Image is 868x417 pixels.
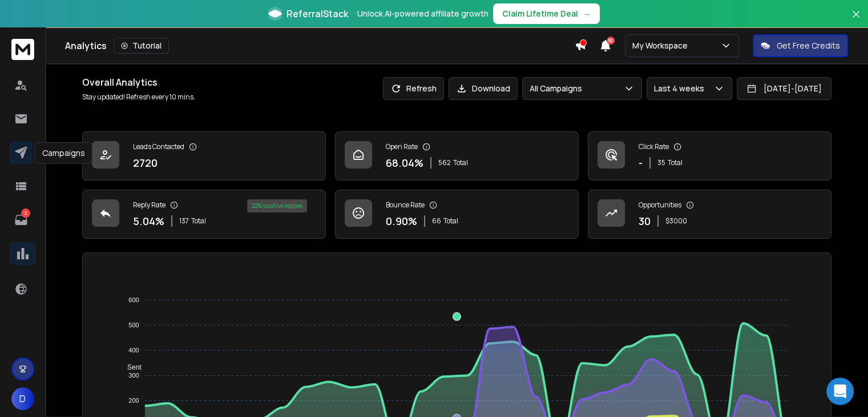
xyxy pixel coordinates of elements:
p: - [639,155,643,171]
span: Total [191,216,206,226]
span: 50 [607,37,615,45]
div: Open Intercom Messenger [826,378,854,405]
p: 68.04 % [386,155,423,171]
a: 2 [10,209,33,231]
p: Reply Rate [133,201,165,210]
a: Opportunities30$3000 [588,190,831,239]
tspan: 300 [128,372,139,379]
p: Unlock AI-powered affiliate growth [357,8,488,19]
p: Click Rate [639,142,669,151]
span: 562 [438,158,451,167]
span: 137 [179,216,189,226]
p: 2 [21,209,30,218]
p: Bounce Rate [386,201,425,210]
p: 30 [639,213,651,229]
span: Total [668,158,683,167]
p: 5.04 % [133,213,164,229]
button: Refresh [383,77,444,100]
tspan: 600 [128,296,139,303]
span: ReferralStack [286,7,348,21]
p: My Workspace [632,40,692,51]
span: 35 [657,158,665,167]
button: Tutorial [114,38,169,54]
p: 0.90 % [386,213,417,229]
button: D [11,387,34,410]
div: Campaigns [35,142,92,164]
a: Open Rate68.04%562Total [335,131,579,181]
p: Refresh [406,83,437,94]
p: Stay updated! Refresh every 10 mins. [82,93,195,102]
button: Download [449,77,518,100]
a: Bounce Rate0.90%66Total [335,190,579,239]
span: → [583,8,591,19]
button: Claim Lifetime Deal→ [493,3,600,24]
h1: Overall Analytics [82,75,195,89]
p: Last 4 weeks [654,83,709,94]
span: Total [443,216,458,226]
button: [DATE]-[DATE] [737,77,831,100]
a: Click Rate-35Total [588,131,831,181]
p: Get Free Credits [777,40,840,51]
div: Analytics [65,38,575,54]
p: All Campaigns [530,83,587,94]
span: Total [453,158,468,167]
a: Leads Contacted2720 [82,131,326,181]
div: 22 % positive replies [247,199,307,212]
tspan: 400 [128,347,139,354]
p: Leads Contacted [133,142,184,151]
tspan: 200 [128,397,139,404]
p: $ 3000 [665,216,687,226]
a: Reply Rate5.04%137Total22% positive replies [82,190,326,239]
span: Sent [119,363,142,371]
p: 2720 [133,155,158,171]
button: Get Free Credits [753,34,848,57]
button: Close banner [849,7,863,34]
tspan: 500 [128,322,139,328]
span: 66 [432,216,441,226]
p: Opportunities [639,201,681,210]
p: Download [472,83,510,94]
p: Open Rate [386,142,418,151]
